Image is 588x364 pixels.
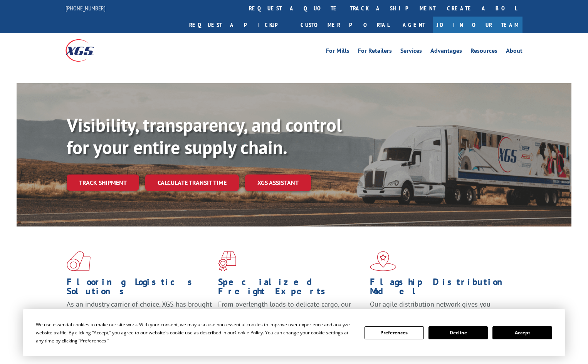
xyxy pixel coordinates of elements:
img: xgs-icon-total-supply-chain-intelligence-red [67,251,91,271]
h1: Specialized Freight Experts [218,277,364,300]
a: For Retailers [358,48,392,56]
a: Customer Portal [295,17,395,33]
h1: Flagship Distribution Model [370,277,516,300]
a: Advantages [430,48,462,56]
div: Cookie Consent Prompt [23,309,565,356]
button: Accept [492,326,552,339]
button: Decline [428,326,488,339]
a: Services [400,48,422,56]
a: Request a pickup [183,17,295,33]
a: Agent [395,17,433,33]
a: XGS ASSISTANT [245,174,311,191]
b: Visibility, transparency, and control for your entire supply chain. [67,113,342,159]
a: Resources [470,48,497,56]
a: Join Our Team [433,17,522,33]
span: Cookie Policy [235,329,263,336]
img: xgs-icon-flagship-distribution-model-red [370,251,396,271]
span: Preferences [80,337,106,344]
span: Our agile distribution network gives you nationwide inventory management on demand. [370,300,512,318]
a: For Mills [326,48,349,56]
img: xgs-icon-focused-on-flooring-red [218,251,236,271]
span: As an industry carrier of choice, XGS has brought innovation and dedication to flooring logistics... [67,300,212,327]
a: [PHONE_NUMBER] [66,4,106,12]
button: Preferences [365,326,424,339]
h1: Flooring Logistics Solutions [67,277,212,300]
div: We use essential cookies to make our site work. With your consent, we may also use non-essential ... [36,320,355,345]
p: From overlength loads to delicate cargo, our experienced staff knows the best way to move your fr... [218,300,364,334]
a: Calculate transit time [145,174,239,191]
a: Track shipment [67,174,139,191]
a: About [506,48,522,56]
